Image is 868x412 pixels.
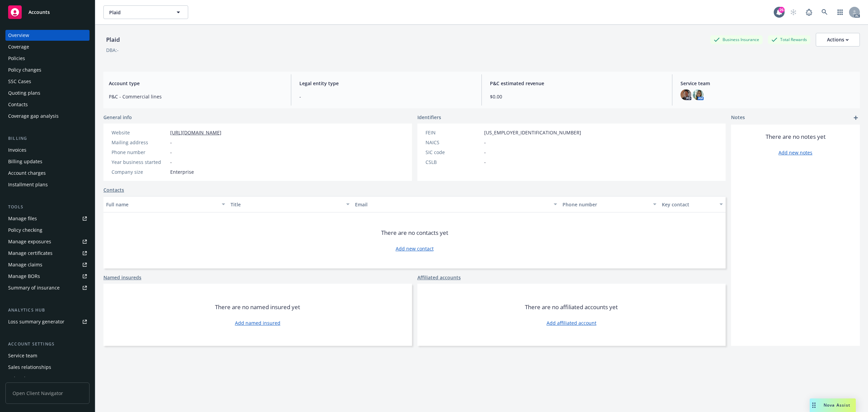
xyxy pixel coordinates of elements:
[816,33,860,46] button: Actions
[5,362,90,373] a: Sales relationships
[8,362,51,373] div: Sales relationships
[484,129,581,136] span: [US_EMPLOYER_IDENTIFICATION_NUMBER]
[8,350,37,361] div: Service team
[731,114,745,122] span: Notes
[710,35,763,44] div: Business Insurance
[827,33,849,46] div: Actions
[8,111,59,121] div: Coverage gap analysis
[810,398,818,412] div: Drag to move
[560,196,659,212] button: Phone number
[381,229,448,237] span: There are no contacts yet
[103,186,124,193] a: Contacts
[768,35,810,44] div: Total Rewards
[170,149,172,156] span: -
[8,248,53,259] div: Manage certificates
[766,133,826,141] span: There are no notes yet
[5,99,90,110] a: Contacts
[490,93,664,100] span: $0.00
[5,236,90,247] a: Manage exposures
[5,88,90,98] a: Quoting plans
[103,5,188,19] button: Plaid
[5,282,90,293] a: Summary of insurance
[810,398,856,412] button: Nova Assist
[833,5,847,19] a: Switch app
[5,259,90,270] a: Manage claims
[662,201,715,208] div: Key contact
[8,145,26,155] div: Invoices
[170,139,172,146] span: -
[802,5,816,19] a: Report a Bug
[231,201,342,208] div: Title
[5,168,90,179] a: Account charges
[8,168,46,179] div: Account charges
[112,149,167,156] div: Phone number
[5,213,90,224] a: Manage files
[170,158,172,166] span: -
[5,307,90,314] div: Analytics hub
[426,158,481,166] div: CSLB
[680,89,691,100] img: photo
[5,248,90,259] a: Manage certificates
[103,114,132,121] span: General info
[5,271,90,282] a: Manage BORs
[8,373,47,384] div: Related accounts
[778,149,812,156] a: Add new notes
[659,196,726,212] button: Key contact
[5,135,90,142] div: Billing
[8,316,64,327] div: Loss summary generator
[693,89,704,100] img: photo
[484,149,486,156] span: -
[5,41,90,52] a: Coverage
[215,303,300,311] span: There are no named insured yet
[5,373,90,384] a: Related accounts
[5,30,90,41] a: Overview
[5,145,90,155] a: Invoices
[5,53,90,64] a: Policies
[8,88,40,98] div: Quoting plans
[525,303,618,311] span: There are no affiliated accounts yet
[352,196,560,212] button: Email
[103,35,123,44] div: Plaid
[824,402,850,408] span: Nova Assist
[417,114,441,121] span: Identifiers
[787,5,800,19] a: Start snowing
[8,225,42,236] div: Policy checking
[28,10,50,15] span: Accounts
[426,139,481,146] div: NAICS
[5,3,90,22] a: Accounts
[5,350,90,361] a: Service team
[112,139,167,146] div: Mailing address
[426,149,481,156] div: SIC code
[8,271,40,282] div: Manage BORs
[228,196,352,212] button: Title
[8,41,29,52] div: Coverage
[8,76,31,87] div: SSC Cases
[235,319,280,326] a: Add named insured
[484,158,486,166] span: -
[5,76,90,87] a: SSC Cases
[5,225,90,236] a: Policy checking
[852,114,860,122] a: add
[547,319,596,326] a: Add affiliated account
[417,274,461,281] a: Affiliated accounts
[426,129,481,136] div: FEIN
[8,213,37,224] div: Manage files
[103,196,228,212] button: Full name
[8,236,51,247] div: Manage exposures
[170,129,221,136] a: [URL][DOMAIN_NAME]
[396,245,434,252] a: Add new contact
[112,158,167,166] div: Year business started
[563,201,649,208] div: Phone number
[355,201,550,208] div: Email
[106,46,119,54] div: DBA: -
[490,80,664,87] span: P&C estimated revenue
[8,282,60,293] div: Summary of insurance
[106,201,218,208] div: Full name
[5,64,90,75] a: Policy changes
[8,156,42,167] div: Billing updates
[484,139,486,146] span: -
[8,99,28,110] div: Contacts
[5,156,90,167] a: Billing updates
[5,179,90,190] a: Installment plans
[5,341,90,348] div: Account settings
